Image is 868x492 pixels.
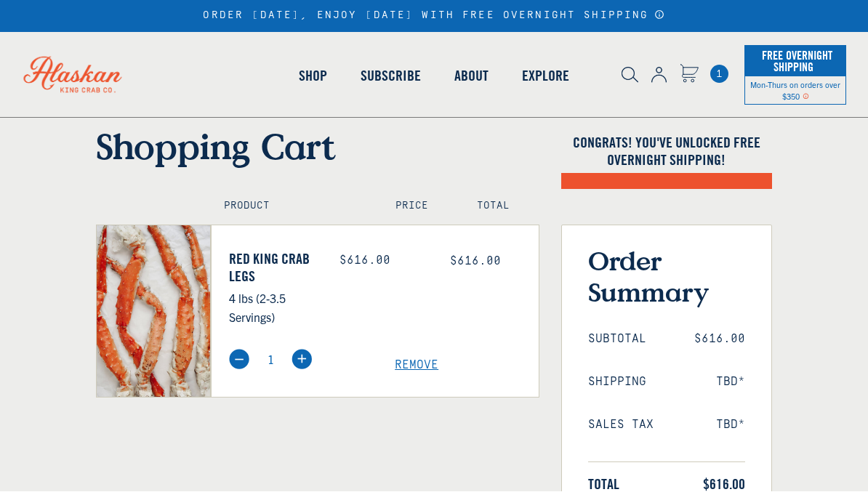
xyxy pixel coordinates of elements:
div: $616.00 [339,254,428,268]
a: Cart [710,65,728,84]
span: Free Overnight Shipping [758,45,832,78]
span: $616.00 [694,333,745,347]
h4: Total [477,201,526,213]
span: Sales Tax [588,419,654,432]
span: Subtotal [588,333,646,347]
span: Mon-Thurs on orders over $350 [750,80,840,102]
h1: Shopping Cart [96,126,539,168]
img: plus [292,350,312,370]
a: About [438,35,505,118]
span: Shipping Notice Icon [803,92,809,102]
p: 4 lbs (2-3.5 Servings) [229,289,318,327]
span: 1 [710,65,728,84]
img: minus [229,350,249,370]
a: Subscribe [344,35,438,118]
h3: Order Summary [588,246,745,308]
img: search [622,68,638,84]
img: Alaskan King Crab Co. logo [7,41,138,109]
a: Shop [282,35,344,118]
a: Explore [505,35,586,118]
a: Red King Crab Legs [229,251,318,286]
img: account [651,68,667,84]
div: ORDER [DATE], ENJOY [DATE] WITH FREE OVERNIGHT SHIPPING [203,10,664,23]
a: Cart [680,65,699,86]
h4: Product [224,201,364,213]
h4: Congrats! You've unlocked FREE OVERNIGHT SHIPPING! [561,134,772,169]
span: $616.00 [450,255,501,268]
a: Announcement Bar Modal [654,10,665,20]
h4: Price [395,201,445,213]
img: Red King Crab Legs - 4 lbs (2-3.5 Servings) [97,226,210,398]
a: Remove [395,359,539,373]
span: Shipping [588,376,646,390]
